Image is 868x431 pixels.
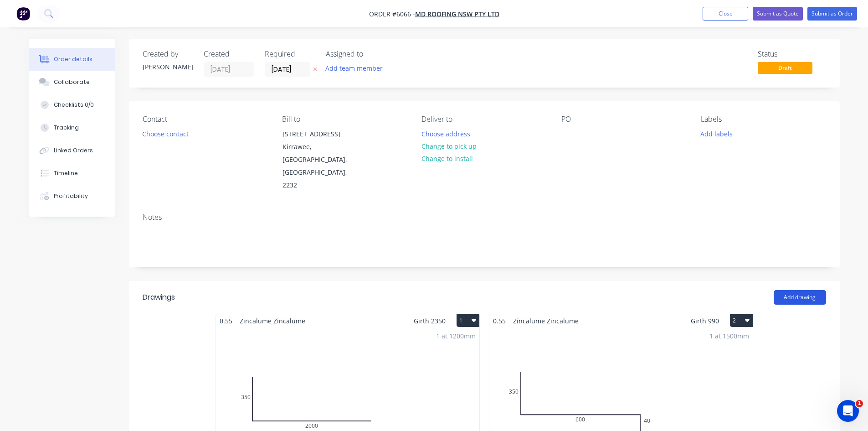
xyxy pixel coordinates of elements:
div: Timeline [54,169,78,177]
div: Tracking [54,124,79,132]
button: Add drawing [774,290,826,305]
div: Collaborate [54,78,90,86]
button: 1 [457,314,479,327]
img: Factory [16,7,30,21]
div: [PERSON_NAME] [143,62,193,72]
button: Submit as Order [807,7,857,21]
button: Linked Orders [29,139,115,162]
div: Deliver to [421,115,546,124]
button: Choose contact [137,127,193,140]
button: Order details [29,48,115,71]
div: Labels [701,115,826,124]
div: Required [265,50,315,58]
div: Bill to [282,115,407,124]
span: 0.55 [489,314,509,327]
button: Change to pick up [416,140,481,152]
span: Girth 990 [691,314,719,327]
span: 0.55 [216,314,236,327]
div: Profitability [54,192,88,200]
div: Kirrawee, [GEOGRAPHIC_DATA], [GEOGRAPHIC_DATA], 2232 [282,140,358,192]
div: [STREET_ADDRESS] [282,128,358,140]
span: 1 [856,400,863,407]
span: Zincalume Zincalume [509,314,582,327]
button: 2 [730,314,753,327]
button: Choose address [416,127,475,140]
div: 1 at 1500mm [709,331,749,341]
button: Checklists 0/0 [29,93,115,116]
div: Drawings [143,292,175,303]
button: Collaborate [29,71,115,93]
div: 1 at 1200mm [436,331,476,341]
button: Change to install [416,152,478,165]
div: Created [204,50,254,58]
button: Close [703,7,748,21]
button: Submit as Quote [753,7,803,21]
span: Zincalume Zincalume [236,314,309,327]
div: Notes [143,213,826,222]
div: Linked Orders [54,146,93,155]
button: Tracking [29,116,115,139]
span: Order #6066 - [369,10,415,18]
div: Contact [143,115,267,124]
iframe: Intercom live chat [837,400,859,422]
div: [STREET_ADDRESS]Kirrawee, [GEOGRAPHIC_DATA], [GEOGRAPHIC_DATA], 2232 [275,127,366,192]
div: Created by [143,50,193,58]
button: Add labels [696,127,738,140]
div: Order details [54,55,92,63]
div: Assigned to [326,50,417,58]
button: Add team member [320,62,387,74]
button: Add team member [326,62,388,74]
div: PO [561,115,686,124]
a: MD Roofing NSW Pty Ltd [415,10,499,18]
span: Girth 2350 [414,314,446,327]
button: Profitability [29,185,115,208]
div: Checklists 0/0 [54,101,94,109]
button: Timeline [29,162,115,185]
div: Status [758,50,826,58]
span: Draft [758,62,812,73]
